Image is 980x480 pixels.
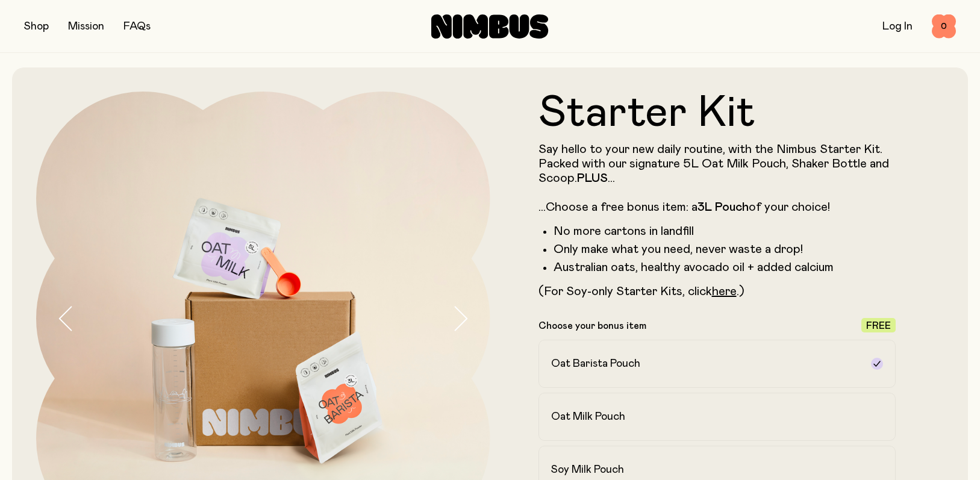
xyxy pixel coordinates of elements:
a: here [712,285,737,298]
strong: Pouch [715,201,749,213]
p: Choose your bonus item [538,320,646,332]
span: Free [866,321,891,331]
strong: PLUS [577,172,608,184]
strong: 3L [698,201,712,213]
h2: Oat Milk Pouch [551,410,625,424]
button: 0 [932,14,956,39]
li: No more cartons in landfill [554,224,896,238]
h1: Starter Kit [538,92,896,135]
h2: Oat Barista Pouch [551,357,640,371]
p: Say hello to your new daily routine, with the Nimbus Starter Kit. Packed with our signature 5L Oa... [538,142,896,214]
a: Log In [882,21,913,32]
a: FAQs [123,21,151,32]
li: Only make what you need, never waste a drop! [554,242,896,257]
li: Australian oats, healthy avocado oil + added calcium [554,260,896,275]
a: Mission [68,21,104,32]
h2: Soy Milk Pouch [551,463,624,477]
p: (For Soy-only Starter Kits, click .) [538,284,896,299]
